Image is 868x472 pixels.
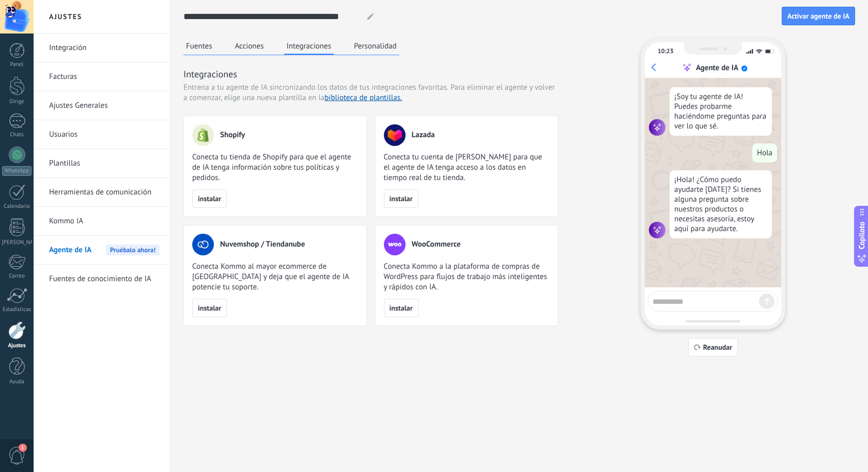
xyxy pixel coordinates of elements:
[220,130,245,140] font: Shopify
[9,272,25,280] font: Correo
[34,62,170,91] li: Facturas
[4,203,29,210] font: Calendario
[49,178,160,207] a: Herramientas de comunicación
[2,379,32,385] div: Ayuda
[49,34,160,62] a: Integración
[192,299,227,317] button: instalar
[49,216,83,226] font: Kommo IA
[284,38,334,55] button: Integraciones
[2,306,32,313] div: Estadísticas
[183,83,448,93] span: Entrena a tu agente de IA sincronizando los datos de tus integraciones favoritas.
[233,38,267,54] button: Acciones
[782,7,855,25] button: Activar agente de IA
[5,167,29,174] font: WhatsApp
[192,262,358,292] span: Conecta Kommo al mayor ecommerce de [GEOGRAPHIC_DATA] y deja que el agente de IA potencie tu sopo...
[670,87,772,136] div: ¡Soy tu agente de IA! Puedes probarme haciéndome preguntas para ver lo que sé.
[198,194,221,203] font: instalar
[34,34,170,62] li: Integración
[192,189,227,208] button: instalar
[857,221,866,249] font: Copiloto
[2,239,43,246] font: [PERSON_NAME]
[21,444,24,451] font: 1
[49,245,91,255] font: Agente de IA
[384,152,550,183] span: Conecta tu cuenta de [PERSON_NAME] para que el agente de IA tenga acceso a los datos en tiempo re...
[49,120,160,149] a: Usuarios
[183,68,237,80] font: Integraciones
[198,303,221,313] font: instalar
[49,265,160,294] a: Fuentes de conocimiento de IA
[696,63,738,73] font: Agente de IA
[787,12,849,20] span: Activar agente de IA
[10,61,23,68] font: Panel
[412,239,461,249] font: WooCommerce
[49,62,160,91] a: Facturas
[649,119,665,136] img: icono de agente
[390,194,413,203] font: instalar
[390,303,413,313] font: instalar
[10,131,23,138] font: Chats
[183,83,555,103] font: Para eliminar el agente y volver a comenzar, elige una nueva plantilla en la
[752,143,777,162] div: Hola
[649,222,665,238] img: icono de agente
[670,170,772,238] div: ¡Hola! ¿Cómo puedo ayudarte [DATE]? Si tienes alguna pregunta sobre nuestros productos o necesita...
[49,91,160,120] a: Ajustes Generales
[2,343,32,349] div: Ajustes
[324,93,402,103] font: biblioteca de plantillas.
[183,38,215,54] button: Fuentes
[49,149,160,178] a: Plantillas
[34,207,170,236] li: Kommo IA
[220,239,305,250] span: Nuvemshop / Tiendanube
[34,149,170,178] li: Plantillas
[384,189,419,208] button: instalar
[49,207,160,236] a: Kommo IA
[384,262,550,292] span: Conecta Kommo a la plataforma de compras de WordPress para flujos de trabajo más inteligentes y r...
[49,236,160,265] a: Agente de IA Pruébalo ahora!
[9,98,24,105] font: Dirige
[34,178,170,207] li: Herramientas de comunicación
[49,72,77,82] font: Facturas
[351,38,399,54] button: Personalidad
[106,245,160,255] span: Pruébalo ahora!
[384,299,419,317] button: instalar
[34,236,170,265] li: Agente de IA
[34,120,170,149] li: Usuarios
[658,47,673,55] font: 10:23
[688,338,738,356] button: Reanudar
[703,343,732,352] font: Reanudar
[34,265,170,293] li: Fuentes de conocimiento de IA
[412,130,435,140] font: Lazada
[34,91,170,120] li: Ajustes Generales
[192,152,358,183] span: Conecta tu tienda de Shopify para que el agente de IA tenga información sobre tus políticas y ped...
